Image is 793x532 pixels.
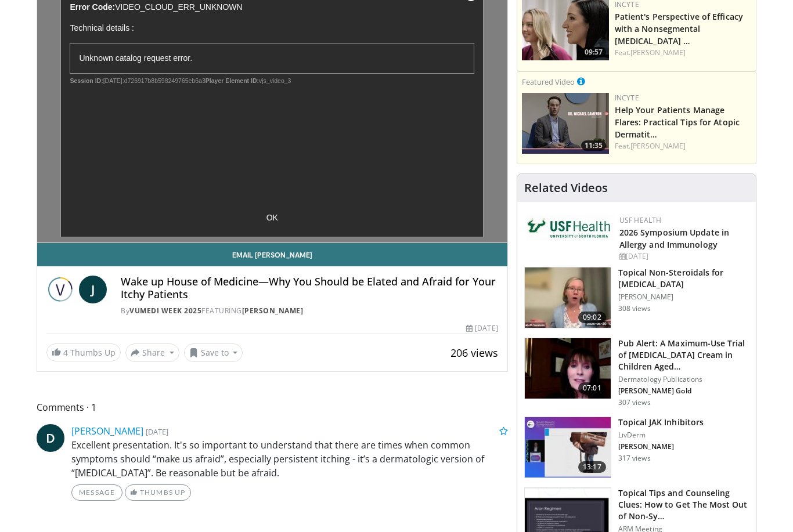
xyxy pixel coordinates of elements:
[619,251,747,262] div: [DATE]
[524,338,749,407] a: 07:01 Pub Alert: A Maximum-Use Trial of [MEDICAL_DATA] Cream in Children Aged… Dermatology Public...
[184,343,243,362] button: Save to
[525,267,611,328] img: 34a4b5e7-9a28-40cd-b963-80fdb137f70d.150x105_q85_crop-smart_upscale.jpg
[619,227,729,250] a: 2026 Symposium Update in Allergy and Immunology
[524,417,749,478] a: 13:17 Topical JAK Inhibitors LivDerm [PERSON_NAME] 317 views
[615,141,751,151] div: Feat.
[125,484,190,501] a: Thumbs Up
[524,181,608,195] h4: Related Videos
[618,454,651,463] p: 317 views
[63,347,68,358] span: 4
[71,425,143,437] a: [PERSON_NAME]
[37,400,508,415] span: Comments 1
[578,382,606,394] span: 07:01
[618,417,704,428] h3: Topical JAK Inhibitors
[618,375,749,384] p: Dermatology Publications
[37,243,507,266] a: Email [PERSON_NAME]
[71,438,508,480] p: Excellent presentation. It's so important to understand that there are times when common symptoms...
[581,140,606,151] span: 11:35
[129,306,201,316] a: Vumedi Week 2025
[618,338,749,372] h3: Pub Alert: A Maximum-Use Trial of [MEDICAL_DATA] Cream in Children Aged…
[37,424,64,452] a: D
[522,93,609,154] a: 11:35
[630,48,686,57] a: [PERSON_NAME]
[71,484,122,501] a: Message
[466,323,498,334] div: [DATE]
[450,346,498,360] span: 206 views
[615,11,743,46] a: Patient's Perspective of Efficacy with a Nonsegmental [MEDICAL_DATA] …
[618,398,651,407] p: 307 views
[618,386,749,396] p: [PERSON_NAME] Gold
[121,276,498,301] h4: Wake up House of Medicine—Why You Should be Elated and Afraid for Your Itchy Patients
[578,312,606,323] span: 09:02
[522,77,575,87] small: Featured Video
[121,306,498,316] div: By FEATURING
[524,267,749,328] a: 09:02 Topical Non-Steroidals for [MEDICAL_DATA] [PERSON_NAME] 308 views
[618,487,749,522] h3: Topical Tips and Counseling Clues: How to Get The Most Out of Non-Sy…
[578,461,606,473] span: 13:17
[522,93,609,154] img: 601112bd-de26-4187-b266-f7c9c3587f14.png.150x105_q85_crop-smart_upscale.jpg
[630,141,686,151] a: [PERSON_NAME]
[525,417,611,477] img: d68fe5dc-4ecc-4cd5-bf46-e9677f0a0b6e.150x105_q85_crop-smart_upscale.jpg
[619,215,662,225] a: USF Health
[615,48,751,58] div: Feat.
[615,104,740,140] a: Help Your Patients Manage Flares: Practical Tips for Atopic Dermatit…
[618,430,704,440] p: LivDerm
[525,338,611,399] img: e32a16a8-af25-496d-a4dc-7481d4d640ca.150x105_q85_crop-smart_upscale.jpg
[618,292,749,302] p: [PERSON_NAME]
[125,343,179,362] button: Share
[615,93,639,103] a: Incyte
[79,276,107,303] a: J
[618,442,704,451] p: [PERSON_NAME]
[46,276,74,303] img: Vumedi Week 2025
[581,47,606,57] span: 09:57
[618,304,651,313] p: 308 views
[527,215,614,241] img: 6ba8804a-8538-4002-95e7-a8f8012d4a11.png.150x105_q85_autocrop_double_scale_upscale_version-0.2.jpg
[46,343,121,361] a: 4 Thumbs Up
[146,426,168,437] small: [DATE]
[242,306,304,316] a: [PERSON_NAME]
[618,267,749,290] h3: Topical Non-Steroidals for [MEDICAL_DATA]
